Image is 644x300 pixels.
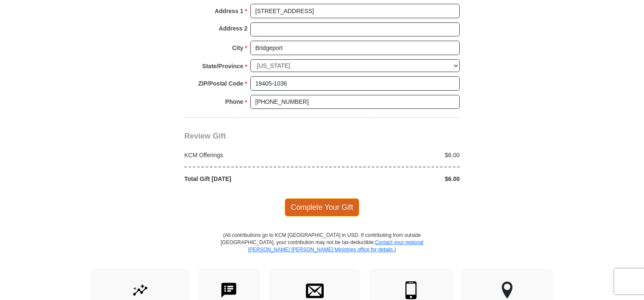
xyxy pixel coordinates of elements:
img: other-region [501,281,513,299]
img: envelope.svg [306,281,324,299]
img: text-to-give.svg [220,281,238,299]
strong: ZIP/Postal Code [198,78,244,89]
strong: Phone [225,96,244,108]
div: Total Gift [DATE] [180,175,322,183]
img: give-by-stock.svg [131,281,149,299]
p: (All contributions go to KCM [GEOGRAPHIC_DATA] in USD. If contributing from outside [GEOGRAPHIC_D... [220,232,424,269]
span: Complete Your Gift [285,198,360,216]
a: Contact your regional [PERSON_NAME] [PERSON_NAME] Ministries office for details. [248,239,423,253]
img: mobile.svg [402,281,420,299]
div: $6.00 [322,151,464,159]
span: Review Gift [184,132,226,140]
div: KCM Offerings [180,151,322,159]
strong: City [232,42,243,54]
strong: State/Province [202,60,243,72]
strong: Address 1 [215,5,244,17]
strong: Address 2 [219,22,247,34]
div: $6.00 [322,175,464,183]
